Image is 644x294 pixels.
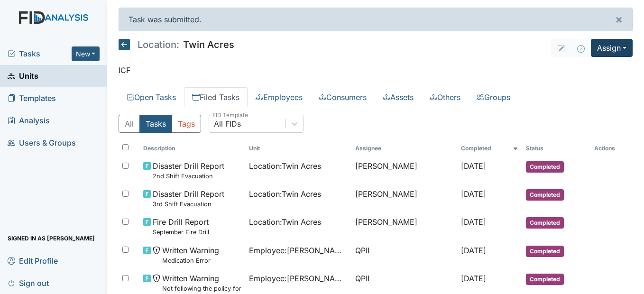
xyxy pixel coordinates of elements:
span: Completed [526,161,564,173]
span: Templates [8,91,56,106]
input: Toggle All Rows Selected [122,144,129,150]
td: [PERSON_NAME] [351,184,458,212]
button: × [606,8,632,31]
span: Written Warning Not following the policy for medication [162,273,242,293]
button: Tags [172,115,201,133]
span: [DATE] [461,189,486,199]
span: Signed in as [PERSON_NAME] [8,231,95,246]
small: Medication Error [162,256,219,265]
span: Employee : [PERSON_NAME][GEOGRAPHIC_DATA] [249,273,348,284]
a: Open Tasks [119,87,184,107]
div: Task was submitted. [119,8,633,31]
span: [DATE] [461,217,486,227]
button: All [119,115,140,133]
span: Analysis [8,113,50,128]
span: Completed [526,217,564,229]
small: September Fire Drill [153,228,209,237]
span: Completed [526,274,564,285]
small: 2nd Shift Evacuation [153,172,224,181]
th: Toggle SortBy [139,140,246,156]
span: Users & Groups [8,136,76,150]
td: [PERSON_NAME] [351,212,458,240]
span: Location : Twin Acres [249,188,321,200]
a: Employees [248,87,311,107]
p: ICF [119,64,633,76]
span: Fire Drill Report September Fire Drill [153,216,209,237]
a: Filed Tasks [184,87,248,107]
th: Toggle SortBy [457,140,522,156]
span: Disaster Drill Report 2nd Shift Evacuation [153,160,224,181]
a: Tasks [8,48,72,59]
button: New [72,46,100,61]
a: Groups [469,87,518,107]
th: Toggle SortBy [245,140,351,156]
span: Completed [526,189,564,201]
button: Assign [591,39,633,57]
div: All FIDs [214,118,241,129]
span: Completed [526,246,564,257]
span: Location : Twin Acres [249,216,321,228]
span: × [615,12,623,26]
small: 3rd Shift Evacuation [153,200,224,209]
span: Location: [138,40,179,49]
small: Not following the policy for medication [162,284,242,293]
span: Employee : [PERSON_NAME] [249,245,348,256]
span: Edit Profile [8,253,58,268]
th: Actions [590,140,633,156]
span: [DATE] [461,246,486,255]
span: Sign out [8,276,49,290]
span: Disaster Drill Report 3rd Shift Evacuation [153,188,224,209]
td: QPII [351,241,458,269]
span: [DATE] [461,274,486,283]
th: Assignee [351,140,458,156]
a: Assets [375,87,422,107]
a: Others [422,87,469,107]
td: [PERSON_NAME] [351,156,458,184]
th: Toggle SortBy [522,140,590,156]
button: Tasks [139,115,172,133]
span: Location : Twin Acres [249,160,321,172]
span: [DATE] [461,161,486,171]
a: Consumers [311,87,375,107]
div: Type filter [119,115,201,133]
span: Units [8,69,38,83]
span: Written Warning Medication Error [162,245,219,265]
h5: Twin Acres [119,39,234,50]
